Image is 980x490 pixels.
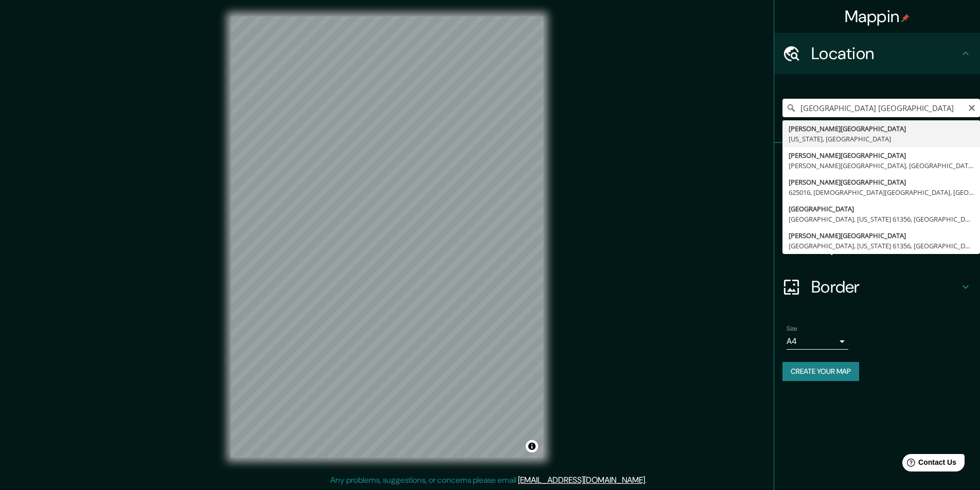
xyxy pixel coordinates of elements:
div: [PERSON_NAME][GEOGRAPHIC_DATA] [789,230,974,241]
button: Clear [968,102,976,112]
div: [GEOGRAPHIC_DATA] [789,204,974,214]
div: 625016, [DEMOGRAPHIC_DATA][GEOGRAPHIC_DATA], [GEOGRAPHIC_DATA], [GEOGRAPHIC_DATA], [GEOGRAPHIC_DA... [789,187,974,197]
div: Border [774,266,980,307]
h4: Border [811,277,959,297]
div: Style [774,184,980,225]
div: [GEOGRAPHIC_DATA], [US_STATE] 61356, [GEOGRAPHIC_DATA] [789,214,974,224]
div: Layout [774,225,980,266]
div: . [648,474,650,486]
div: A4 [787,333,848,350]
input: Pick your city or area [782,99,980,117]
div: [PERSON_NAME][GEOGRAPHIC_DATA] [789,123,974,134]
div: [PERSON_NAME][GEOGRAPHIC_DATA] [789,177,974,187]
iframe: Help widget launcher [888,450,969,479]
button: Create your map [782,362,859,381]
div: [PERSON_NAME][GEOGRAPHIC_DATA] [789,150,974,160]
img: pin-icon.png [901,14,910,22]
div: [PERSON_NAME][GEOGRAPHIC_DATA], [GEOGRAPHIC_DATA], [GEOGRAPHIC_DATA] [789,160,974,171]
button: Toggle attribution [526,440,538,452]
p: Any problems, suggestions, or concerns please email . [330,474,647,486]
h4: Mappin [845,6,910,27]
div: [GEOGRAPHIC_DATA], [US_STATE] 61356, [GEOGRAPHIC_DATA] [789,241,974,251]
div: Location [774,33,980,74]
h4: Layout [811,235,959,256]
div: [US_STATE], [GEOGRAPHIC_DATA] [789,134,974,144]
canvas: Map [231,16,543,458]
div: . [647,474,648,486]
div: Pins [774,143,980,184]
h4: Location [811,43,959,64]
label: Size [787,324,797,333]
a: [EMAIL_ADDRESS][DOMAIN_NAME] [518,475,645,485]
